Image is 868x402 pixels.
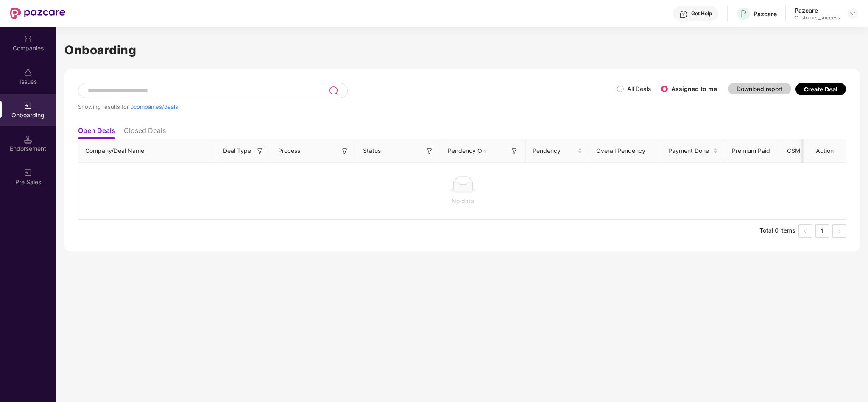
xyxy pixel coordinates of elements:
[804,86,837,93] div: Create Deal
[510,147,519,155] img: svg+xml;base64,PHN2ZyB3aWR0aD0iMTYiIGhlaWdodD0iMTYiIHZpZXdCb3g9IjAgMCAxNiAxNiIgZmlsbD0ibm9uZSIgeG...
[725,139,780,163] th: Premium Paid
[728,83,791,94] button: Download report
[223,146,251,155] span: Deal Type
[85,197,840,206] div: No data
[24,135,32,144] img: svg+xml;base64,PHN2ZyB3aWR0aD0iMTQuNSIgaGVpZ2h0PSIxNC41IiB2aWV3Qm94PSIwIDAgMTYgMTYiIGZpbGw9Im5vbm...
[787,146,813,155] span: CSM Poc
[803,229,808,234] span: left
[341,147,349,155] img: svg+xml;base64,PHN2ZyB3aWR0aD0iMTYiIGhlaWdodD0iMTYiIHZpZXdCb3g9IjAgMCAxNiAxNiIgZmlsbD0ibm9uZSIgeG...
[671,85,717,92] label: Assigned to me
[798,224,812,238] li: Previous Page
[816,225,829,237] a: 1
[363,146,381,155] span: Status
[627,85,651,92] label: All Deals
[679,10,688,19] img: svg+xml;base64,PHN2ZyBpZD0iSGVscC0zMngzMiIgeG1sbnM9Imh0dHA6Ly93d3cudzMub3JnLzIwMDAvc3ZnIiB3aWR0aD...
[448,146,486,155] span: Pendency On
[256,147,264,155] img: svg+xml;base64,PHN2ZyB3aWR0aD0iMTYiIGhlaWdodD0iMTYiIHZpZXdCb3g9IjAgMCAxNiAxNiIgZmlsbD0ibm9uZSIgeG...
[837,229,842,234] span: right
[124,126,166,139] li: Closed Deals
[795,6,840,14] div: Pazcare
[24,169,32,177] img: svg+xml;base64,PHN2ZyB3aWR0aD0iMjAiIGhlaWdodD0iMjAiIHZpZXdCb3g9IjAgMCAyMCAyMCIgZmlsbD0ibm9uZSIgeG...
[832,224,846,238] li: Next Page
[64,41,860,59] h1: Onboarding
[425,147,434,155] img: svg+xml;base64,PHN2ZyB3aWR0aD0iMTYiIGhlaWdodD0iMTYiIHZpZXdCb3g9IjAgMCAxNiAxNiIgZmlsbD0ibm9uZSIgeG...
[754,10,777,18] div: Pazcare
[661,139,725,163] th: Payment Done
[668,146,712,155] span: Payment Done
[78,126,115,139] li: Open Deals
[278,146,300,155] span: Process
[832,224,846,238] button: right
[691,10,712,17] div: Get Help
[815,224,829,238] li: 1
[849,10,856,17] img: svg+xml;base64,PHN2ZyBpZD0iRHJvcGRvd24tMzJ4MzIiIHhtbG5zPSJodHRwOi8vd3d3LnczLm9yZy8yMDAwL3N2ZyIgd2...
[526,139,589,163] th: Pendency
[798,224,812,238] button: left
[589,139,661,163] th: Overall Pendency
[10,8,65,19] img: New Pazcare Logo
[533,146,576,155] span: Pendency
[130,103,178,110] span: 0 companies/deals
[24,35,32,43] img: svg+xml;base64,PHN2ZyBpZD0iQ29tcGFuaWVzIiB4bWxucz0iaHR0cDovL3d3dy53My5vcmcvMjAwMC9zdmciIHdpZHRoPS...
[78,139,216,163] th: Company/Deal Name
[804,139,846,163] th: Action
[329,86,338,96] img: svg+xml;base64,PHN2ZyB3aWR0aD0iMjQiIGhlaWdodD0iMjUiIHZpZXdCb3g9IjAgMCAyNCAyNSIgZmlsbD0ibm9uZSIgeG...
[24,102,32,110] img: svg+xml;base64,PHN2ZyB3aWR0aD0iMjAiIGhlaWdodD0iMjAiIHZpZXdCb3g9IjAgMCAyMCAyMCIgZmlsbD0ibm9uZSIgeG...
[795,14,840,21] div: Customer_success
[759,224,795,238] li: Total 0 items
[741,8,746,19] span: P
[24,68,32,77] img: svg+xml;base64,PHN2ZyBpZD0iSXNzdWVzX2Rpc2FibGVkIiB4bWxucz0iaHR0cDovL3d3dy53My5vcmcvMjAwMC9zdmciIH...
[78,103,617,110] div: Showing results for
